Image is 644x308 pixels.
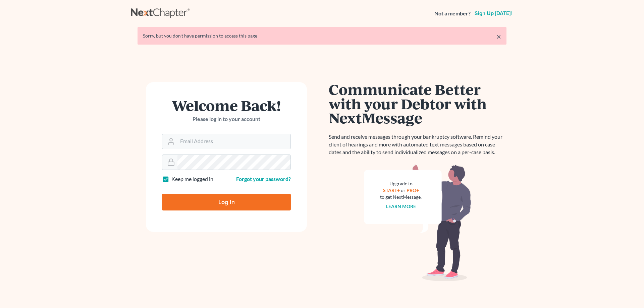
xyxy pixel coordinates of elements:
div: Upgrade to [380,180,422,187]
a: START+ [383,187,400,193]
input: Log In [162,194,291,210]
p: Please log in to your account [162,115,291,123]
input: Email Address [177,134,290,149]
h1: Welcome Back! [162,98,291,113]
a: Forgot your password? [236,176,291,182]
a: PRO+ [407,187,419,193]
div: to get NextMessage. [380,194,422,200]
a: Sign up [DATE]! [473,11,513,16]
strong: Not a member? [434,10,471,17]
span: or [401,187,406,193]
h1: Communicate Better with your Debtor with NextMessage [329,82,506,125]
a: Learn more [386,203,416,209]
div: Sorry, but you don't have permission to access this page [143,33,501,39]
p: Send and receive messages through your bankruptcy software. Remind your client of hearings and mo... [329,133,506,156]
img: nextmessage_bg-59042aed3d76b12b5cd301f8e5b87938c9018125f34e5fa2b7a6b67550977c72.svg [364,164,471,282]
label: Keep me logged in [171,175,213,183]
a: × [496,33,501,41]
